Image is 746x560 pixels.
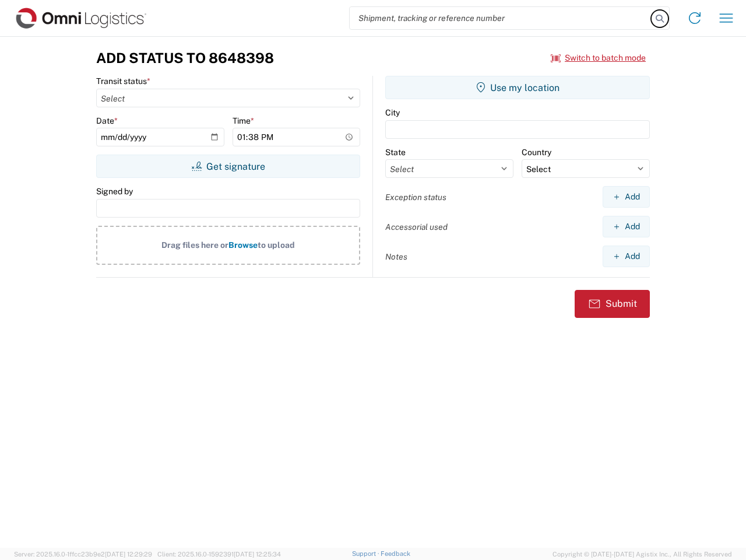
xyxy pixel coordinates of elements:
[350,7,652,29] input: Shipment, tracking or reference number
[385,192,446,202] label: Exception status
[228,240,258,250] span: Browse
[385,147,406,157] label: State
[551,48,646,68] button: Switch to batch mode
[105,551,152,558] span: [DATE] 12:29:29
[385,107,400,118] label: City
[157,551,281,558] span: Client: 2025.16.0-1592391
[96,186,133,197] label: Signed by
[96,76,150,86] label: Transit status
[96,155,360,178] button: Get signature
[381,550,410,557] a: Feedback
[352,550,381,557] a: Support
[233,116,254,126] label: Time
[385,222,448,232] label: Accessorial used
[603,216,650,237] button: Add
[96,116,118,126] label: Date
[603,246,650,267] button: Add
[258,240,295,250] span: to upload
[522,147,551,157] label: Country
[553,549,732,559] span: Copyright © [DATE]-[DATE] Agistix Inc., All Rights Reserved
[385,251,407,262] label: Notes
[575,290,650,318] button: Submit
[385,76,650,99] button: Use my location
[161,240,228,250] span: Drag files here or
[603,186,650,208] button: Add
[234,551,281,558] span: [DATE] 12:25:34
[14,551,152,558] span: Server: 2025.16.0-1ffcc23b9e2
[96,50,274,66] h3: Add Status to 8648398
